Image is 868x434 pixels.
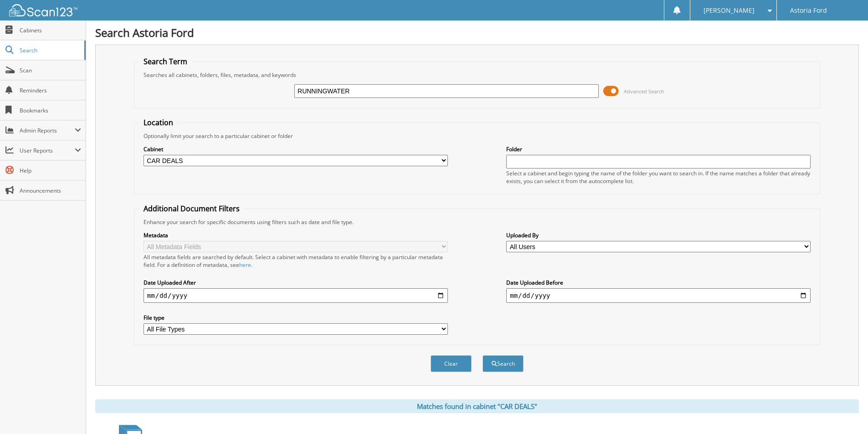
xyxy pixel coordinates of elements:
[20,127,75,134] span: Admin Reports
[20,167,81,174] span: Help
[139,132,815,140] div: Optionally limit your search to a particular cabinet or folder
[704,8,755,13] span: [PERSON_NAME]
[9,4,77,16] img: scan123-logo-white.svg
[20,26,81,34] span: Cabinets
[139,117,178,128] legend: Location
[144,279,448,286] label: Date Uploaded After
[95,399,859,413] div: Matches found in cabinet "CAR DEALS"
[20,187,81,194] span: Announcements
[144,145,448,153] label: Cabinet
[20,66,81,74] span: Scan
[239,261,251,269] a: here
[506,279,811,286] label: Date Uploaded Before
[506,231,811,239] label: Uploaded By
[139,56,192,66] legend: Search Term
[139,218,815,226] div: Enhance your search for specific documents using filters such as date and file type.
[506,288,811,303] input: end
[144,288,448,303] input: start
[431,355,472,372] button: Clear
[139,204,244,214] legend: Additional Document Filters
[144,231,448,239] label: Metadata
[20,87,81,94] span: Reminders
[506,169,811,185] div: Select a cabinet and begin typing the name of the folder you want to search in. If the name match...
[790,8,827,13] span: Astoria Ford
[95,25,859,40] h1: Search Astoria Ford
[144,253,448,269] div: All metadata fields are searched by default. Select a cabinet with metadata to enable filtering b...
[20,46,80,54] span: Search
[624,88,664,95] span: Advanced Search
[20,147,75,154] span: User Reports
[144,314,448,322] label: File type
[20,107,81,114] span: Bookmarks
[139,71,815,79] div: Searches all cabinets, folders, files, metadata, and keywords
[483,355,524,372] button: Search
[506,145,811,153] label: Folder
